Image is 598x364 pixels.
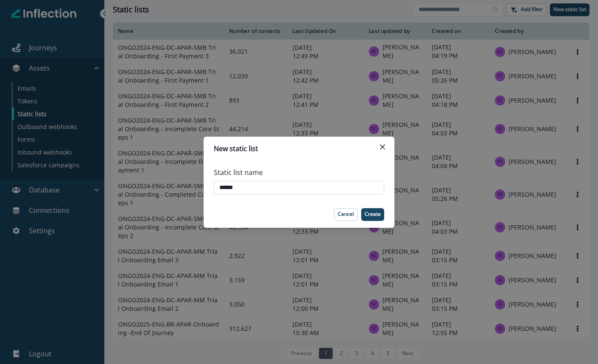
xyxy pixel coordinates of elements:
[376,140,389,154] button: Close
[214,167,263,178] p: Static list name
[365,211,381,217] p: Create
[214,143,258,154] p: New static list
[338,211,354,217] p: Cancel
[334,208,358,221] button: Cancel
[361,208,384,221] button: Create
